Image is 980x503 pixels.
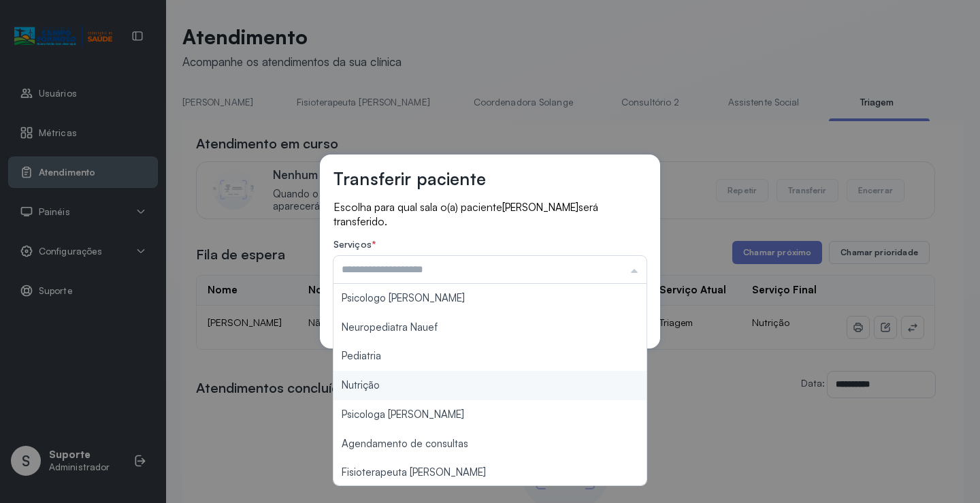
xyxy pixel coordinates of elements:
li: Agendamento de consultas [333,429,647,459]
li: Pediatria [333,342,647,371]
li: Psicologo [PERSON_NAME] [333,284,647,313]
p: Escolha para qual sala o(a) paciente será transferido. [333,200,647,228]
li: Psicologa [PERSON_NAME] [333,400,647,429]
li: Nutrição [333,371,647,400]
span: [PERSON_NAME] [502,201,578,214]
h3: Transferir paciente [333,168,486,189]
li: Fisioterapeuta [PERSON_NAME] [333,458,647,487]
span: Serviços [333,238,372,250]
li: Neuropediatra Nauef [333,313,647,342]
